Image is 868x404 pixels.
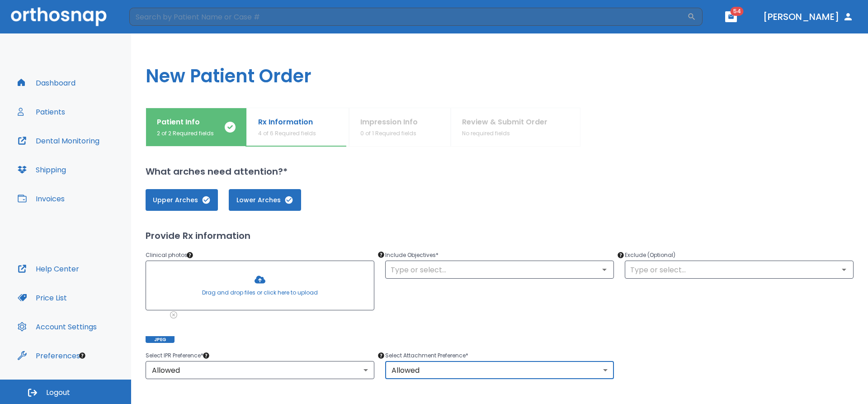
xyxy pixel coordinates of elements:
div: Tooltip anchor [186,251,194,259]
div: Tooltip anchor [377,352,385,360]
div: Tooltip anchor [377,251,385,259]
p: 2 of 2 Required fields [157,129,214,138]
span: Logout [46,388,70,398]
div: Tooltip anchor [202,352,210,360]
button: Upper Arches [146,189,218,211]
button: Account Settings [12,316,102,337]
div: Tooltip anchor [617,251,625,259]
button: Shipping [12,159,71,181]
button: Open [838,263,850,276]
button: Patients [12,101,71,123]
div: Allowed [146,361,374,379]
p: Exclude (Optional) [625,250,854,261]
button: Invoices [12,188,70,209]
h2: Provide Rx information [146,229,854,242]
button: [PERSON_NAME] [759,9,857,25]
h1: New Patient Order [131,33,868,108]
button: Help Center [12,258,85,280]
div: Tooltip anchor [78,352,86,360]
p: Patient Info [157,117,214,128]
p: Select Attachment Preference * [385,350,614,361]
button: Lower Arches [229,189,301,211]
p: Rx Information [258,117,316,128]
span: Upper Arches [155,195,209,205]
h2: What arches need attention?* [146,165,854,178]
p: 4 of 6 Required fields [258,129,316,138]
button: Dental Monitoring [12,130,105,152]
p: Include Objectives * [385,250,614,261]
span: 54 [731,7,744,16]
input: Type or select... [627,263,851,276]
button: Open [598,263,611,276]
button: Price List [12,287,72,309]
input: Search by Patient Name or Case # [129,8,687,26]
span: JPEG [146,336,175,343]
button: Dashboard [12,72,81,94]
button: Preferences [12,345,85,366]
img: Orthosnap [11,7,107,26]
div: Allowed [385,361,614,379]
p: Select IPR Preference * [146,350,374,361]
span: Lower Arches [238,195,292,205]
input: Type or select... [388,263,611,276]
p: Clinical photos * [146,250,374,261]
